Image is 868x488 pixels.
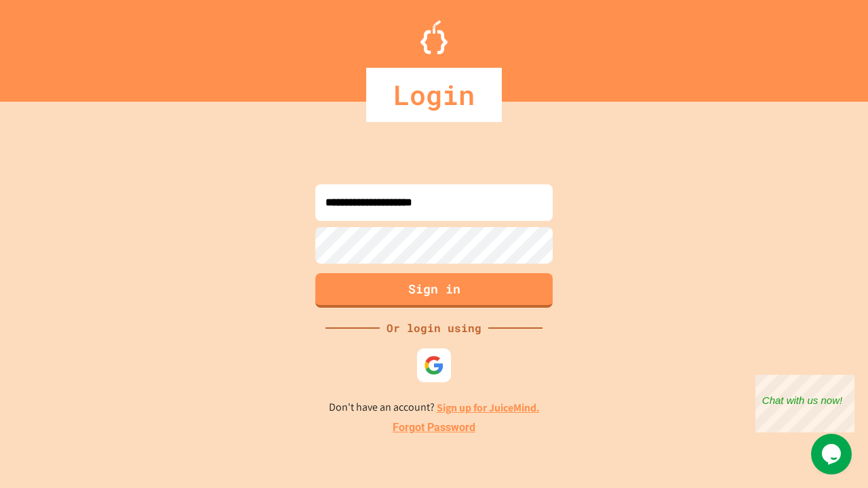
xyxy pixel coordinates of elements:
button: Sign in [315,273,553,308]
img: Logo.svg [420,20,448,54]
p: Don't have an account? [329,399,540,416]
a: Forgot Password [393,420,475,436]
img: google-icon.svg [424,355,444,375]
a: Sign up for JuiceMind. [437,401,540,415]
div: Login [366,68,502,122]
iframe: chat widget [811,434,854,474]
iframe: chat widget [755,375,854,432]
div: Or login using [380,320,488,336]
